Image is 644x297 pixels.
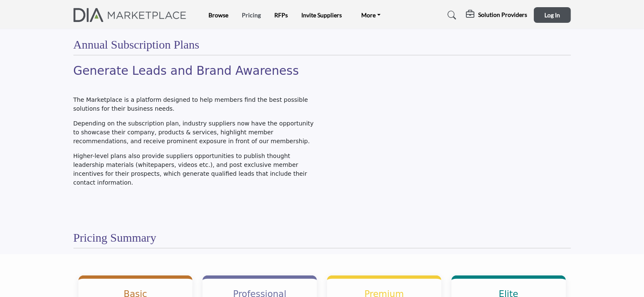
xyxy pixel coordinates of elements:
[534,7,571,23] button: Log In
[301,11,342,19] a: Invite Suppliers
[439,8,462,22] a: Search
[479,11,528,19] h5: Solution Providers
[73,119,318,146] p: Depending on the subscription plan, industry suppliers now have the opportunity to showcase their...
[208,11,228,19] a: Browse
[73,231,157,245] h2: Pricing Summary
[73,64,318,78] h2: Generate Leads and Brand Awareness
[73,95,318,113] p: The Marketplace is a platform designed to help members find the best possible solutions for their...
[73,38,200,52] h2: Annual Subscription Plans
[274,11,288,19] a: RFPs
[355,9,387,21] a: More
[242,11,261,19] a: Pricing
[73,8,191,22] img: Site Logo
[544,11,560,19] span: Log In
[466,10,528,20] div: Solution Providers
[73,152,318,187] p: Higher-level plans also provide suppliers opportunities to publish thought leadership materials (...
